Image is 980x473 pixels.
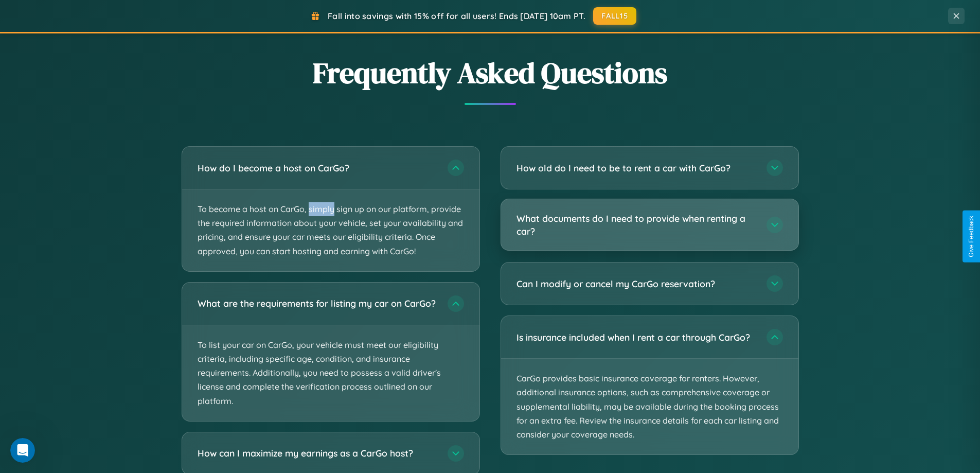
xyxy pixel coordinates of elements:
span: Fall into savings with 15% off for all users! Ends [DATE] 10am PT. [328,11,585,21]
h2: Frequently Asked Questions [182,53,799,93]
h3: How can I maximize my earnings as a CarGo host? [198,447,437,460]
p: To list your car on CarGo, your vehicle must meet our eligibility criteria, including specific ag... [182,325,479,421]
h3: What are the requirements for listing my car on CarGo? [198,297,437,310]
p: To become a host on CarGo, simply sign up on our platform, provide the required information about... [182,189,479,271]
iframe: Intercom live chat [10,438,35,463]
p: CarGo provides basic insurance coverage for renters. However, additional insurance options, such ... [501,359,798,454]
button: FALL15 [593,7,636,25]
h3: Is insurance included when I rent a car through CarGo? [516,331,756,344]
h3: Can I modify or cancel my CarGo reservation? [516,277,756,290]
div: Give Feedback [968,216,975,257]
h3: What documents do I need to provide when renting a car? [516,212,756,237]
h3: How do I become a host on CarGo? [198,162,437,174]
h3: How old do I need to be to rent a car with CarGo? [516,162,756,174]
